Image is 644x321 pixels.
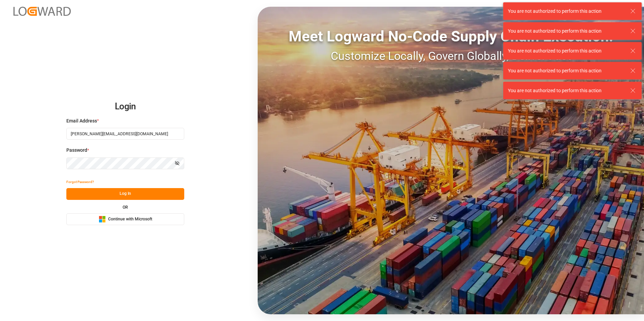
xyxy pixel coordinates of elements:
[508,87,624,94] div: You are not authorized to perform this action
[66,117,97,124] span: Email Address
[66,176,94,188] button: Forgot Password?
[508,8,624,15] div: You are not authorized to perform this action
[508,67,624,74] div: You are not authorized to perform this action
[66,213,184,225] button: Continue with Microsoft
[123,205,128,209] small: OR
[66,128,184,140] input: Enter your email
[508,28,624,35] div: You are not authorized to perform this action
[508,47,624,55] div: You are not authorized to perform this action
[258,25,644,47] div: Meet Logward No-Code Supply Chain Execution:
[66,96,184,117] h2: Login
[258,47,644,65] div: Customize Locally, Govern Globally, Deliver Fast
[13,7,71,16] img: Logward_new_orange.png
[108,216,152,222] span: Continue with Microsoft
[66,188,184,200] button: Log In
[66,147,87,154] span: Password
